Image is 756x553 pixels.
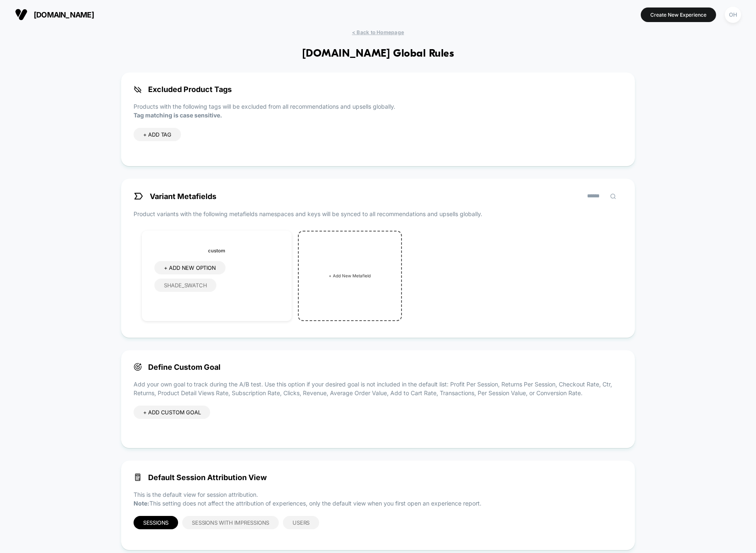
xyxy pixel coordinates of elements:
span: + ADD TAG [143,131,171,138]
h3: custom [154,248,279,254]
div: + Add New Metafield [298,231,402,321]
span: shade_swatch [164,282,207,289]
span: Default Session Attribution View [134,473,623,482]
strong: Note: [134,500,149,507]
span: Variant Metafields [134,191,216,201]
p: This is the default view for session attribution. This setting does not affect the attribution of... [134,490,623,508]
button: OH [722,6,744,23]
p: Products with the following tags will be excluded from all recommendations and upsells globally. [134,102,623,120]
span: Excluded Product Tags [134,85,623,94]
div: OH [725,7,741,23]
span: Sessions [143,519,169,526]
strong: Tag matching is case sensitive. [134,112,222,119]
h1: [DOMAIN_NAME] Global Rules [302,48,454,60]
p: Add your own goal to track during the A/B test. Use this option if your desired goal is not inclu... [134,380,623,397]
p: Product variants with the following metafields namespaces and keys will be synced to all recommen... [134,209,623,218]
span: [DOMAIN_NAME] [34,10,94,19]
button: [DOMAIN_NAME] [12,8,97,21]
span: Sessions with Impressions [192,519,269,526]
div: + ADD CUSTOM GOAL [134,406,211,419]
img: Visually logo [15,8,27,21]
span: + ADD NEW OPTION [164,264,216,271]
span: Define Custom Goal [134,363,623,371]
span: < Back to Homepage [352,29,404,35]
button: Create New Experience [641,7,716,22]
span: Users [292,519,310,526]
